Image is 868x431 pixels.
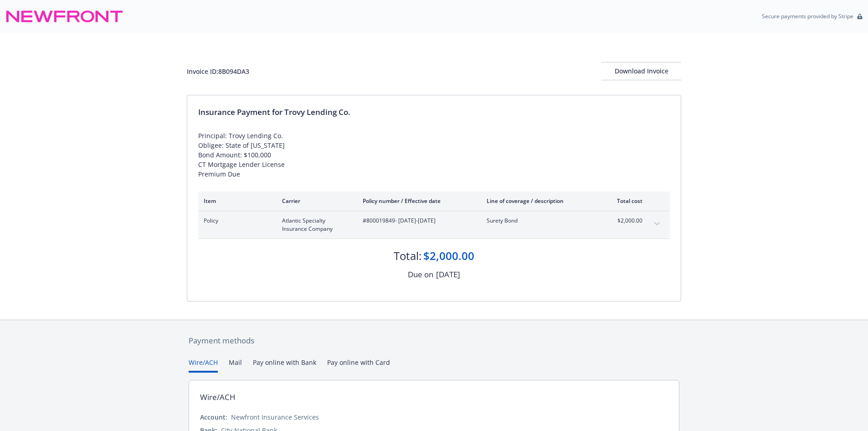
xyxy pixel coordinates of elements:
div: PolicyAtlantic Specialty Insurance Company#800019849- [DATE]-[DATE]Surety Bond$2,000.00expand con... [198,211,670,239]
button: Pay online with Bank [253,358,316,373]
button: Wire/ACH [189,358,218,373]
div: Download Invoice [601,62,681,80]
div: Total: [394,248,421,264]
div: $2,000.00 [423,248,474,264]
span: Atlantic Specialty Insurance Company [282,217,348,233]
div: Newfront Insurance Services [231,412,319,422]
p: Secure payments provided by Stripe [762,12,853,20]
button: Mail [229,358,242,373]
div: Item [204,197,267,205]
div: Account: [200,412,227,422]
span: $2,000.00 [608,217,642,225]
span: #800019849 - [DATE]-[DATE] [363,217,472,225]
div: Due on [408,269,433,280]
button: expand content [650,217,664,231]
button: Pay online with Card [327,358,390,373]
span: Surety Bond [487,217,594,225]
div: Principal: Trovy Lending Co. Obligee: State of [US_STATE] Bond Amount: $100,000 CT Mortgage Lende... [198,131,670,179]
div: Total cost [608,197,642,205]
div: Policy number / Effective date [363,197,472,205]
div: Carrier [282,197,348,205]
button: Download Invoice [601,62,681,80]
div: Wire/ACH [200,391,236,403]
div: Payment methods [189,335,679,347]
div: [DATE] [436,269,460,280]
div: Invoice ID: 8B094DA3 [187,67,249,76]
div: Insurance Payment for Trovy Lending Co. [198,106,670,118]
div: Line of coverage / description [487,197,594,205]
span: Policy [204,217,267,225]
